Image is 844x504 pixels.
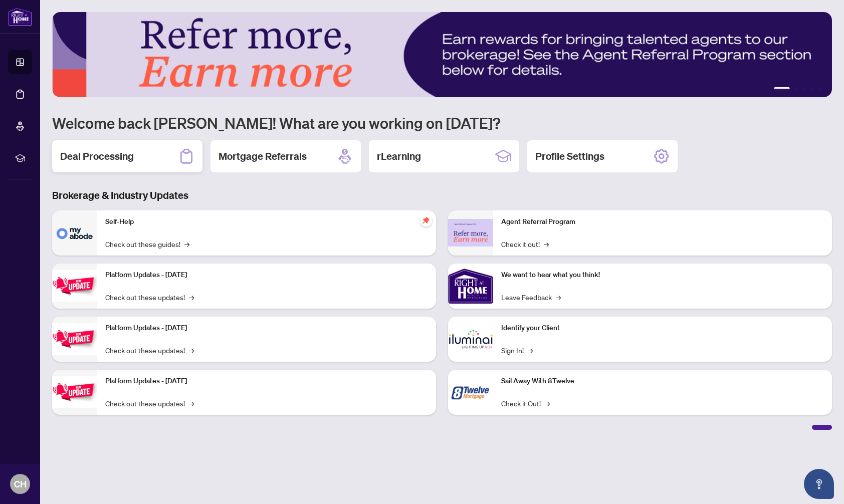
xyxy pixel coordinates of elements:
[501,216,824,227] p: Agent Referral Program
[14,477,27,491] span: CH
[501,238,549,249] a: Check it out!→
[448,317,493,362] img: Identify your Client
[189,398,194,409] span: →
[105,398,194,409] a: Check out these updates!→
[52,270,97,302] img: Platform Updates - July 21, 2025
[501,376,824,387] p: Sail Away With 8Twelve
[184,238,189,249] span: →
[501,323,824,334] p: Identify your Client
[810,87,814,91] button: 4
[105,323,428,334] p: Platform Updates - [DATE]
[448,219,493,246] img: Agent Referral Program
[377,149,421,163] h2: rLearning
[219,149,307,163] h2: Mortgage Referrals
[105,216,428,227] p: Self-Help
[535,149,604,163] h2: Profile Settings
[52,323,97,355] img: Platform Updates - July 8, 2025
[52,113,832,132] h1: Welcome back [PERSON_NAME]! What are you working on [DATE]?
[501,345,533,356] a: Sign In!→
[818,87,822,91] button: 5
[802,87,806,91] button: 3
[420,214,432,226] span: pushpin
[52,210,97,256] img: Self-Help
[105,270,428,281] p: Platform Updates - [DATE]
[52,12,832,97] img: Slide 0
[448,370,493,415] img: Sail Away With 8Twelve
[556,292,561,303] span: →
[501,398,550,409] a: Check it Out!→
[189,292,194,303] span: →
[794,87,798,91] button: 2
[774,87,790,91] button: 1
[501,270,824,281] p: We want to hear what you think!
[528,345,533,356] span: →
[501,292,561,303] a: Leave Feedback→
[105,376,428,387] p: Platform Updates - [DATE]
[105,238,189,249] a: Check out these guides!→
[189,345,194,356] span: →
[60,149,134,163] h2: Deal Processing
[545,398,550,409] span: →
[105,292,194,303] a: Check out these updates!→
[8,8,32,26] img: logo
[52,188,832,202] h3: Brokerage & Industry Updates
[105,345,194,356] a: Check out these updates!→
[448,264,493,309] img: We want to hear what you think!
[52,376,97,408] img: Platform Updates - June 23, 2025
[544,238,549,249] span: →
[804,469,834,499] button: Open asap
